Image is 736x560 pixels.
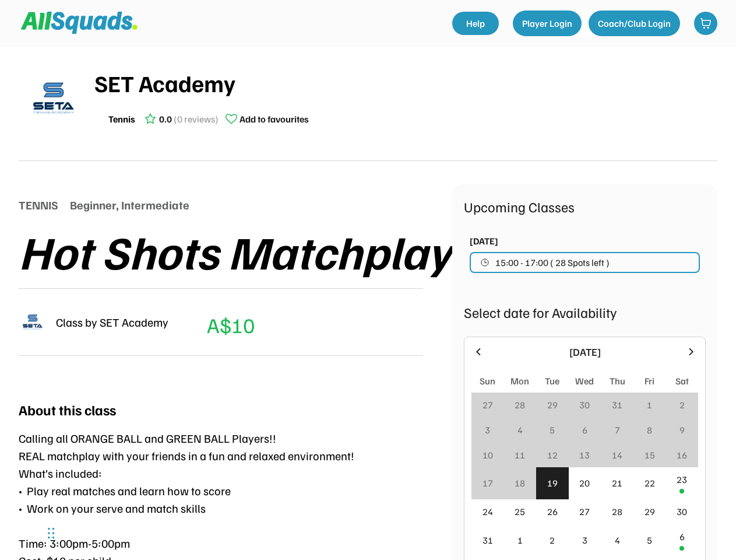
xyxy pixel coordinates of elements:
[515,448,525,462] div: 11
[675,374,689,388] div: Sat
[547,505,558,519] div: 26
[612,505,622,519] div: 28
[579,505,590,519] div: 27
[579,448,590,462] div: 13
[550,423,555,437] div: 5
[677,505,687,519] div: 30
[485,423,490,437] div: 3
[491,344,678,360] div: [DATE]
[645,374,654,388] div: Fri
[21,12,138,34] img: Squad%20Logo.svg
[495,258,610,267] span: 15:00 - 17:00 ( 28 Spots left )
[483,505,493,519] div: 24
[174,112,219,126] div: (0 reviews)
[483,398,493,412] div: 27
[108,112,135,126] div: Tennis
[700,17,712,29] img: shopping-cart-01%20%281%29.svg
[240,112,309,126] div: Add to favourites
[464,196,706,217] div: Upcoming Classes
[480,374,495,388] div: Sun
[56,313,168,331] div: Class by SET Academy
[515,505,525,519] div: 25
[579,476,590,490] div: 20
[515,476,525,490] div: 18
[483,448,493,462] div: 10
[645,476,655,490] div: 22
[19,399,116,420] div: About this class
[483,533,493,547] div: 31
[612,448,622,462] div: 14
[70,196,189,213] div: Beginner, Intermediate
[545,374,559,388] div: Tue
[24,69,83,127] img: SETA%20new%20logo%20blue.png
[610,374,625,388] div: Thu
[19,308,47,336] img: SETA%20new%20logo%20blue.png
[513,10,582,36] button: Player Login
[677,448,687,462] div: 16
[547,476,558,490] div: 19
[615,423,620,437] div: 7
[470,252,700,273] button: 15:00 - 17:00 ( 28 Spots left )
[550,533,555,547] div: 2
[19,196,58,213] div: TENNIS
[547,398,558,412] div: 29
[679,530,685,544] div: 6
[589,10,680,36] button: Coach/Club Login
[159,112,172,126] div: 0.0
[677,473,687,487] div: 23
[612,476,622,490] div: 21
[464,302,706,323] div: Select date for Availability
[517,423,523,437] div: 4
[517,533,523,547] div: 1
[647,533,652,547] div: 5
[452,12,499,35] a: Help
[645,505,655,519] div: 29
[679,398,685,412] div: 2
[207,309,255,341] div: A$10
[647,398,652,412] div: 1
[515,398,525,412] div: 28
[582,533,587,547] div: 3
[679,423,685,437] div: 9
[645,448,655,462] div: 15
[647,423,652,437] div: 8
[510,374,529,388] div: Mon
[615,533,620,547] div: 4
[483,476,493,490] div: 17
[575,374,594,388] div: Wed
[612,398,622,412] div: 31
[94,65,717,100] div: SET Academy
[470,234,498,248] div: [DATE]
[547,448,558,462] div: 12
[582,423,587,437] div: 6
[19,225,451,276] div: Hot Shots Matchplay
[579,398,590,412] div: 30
